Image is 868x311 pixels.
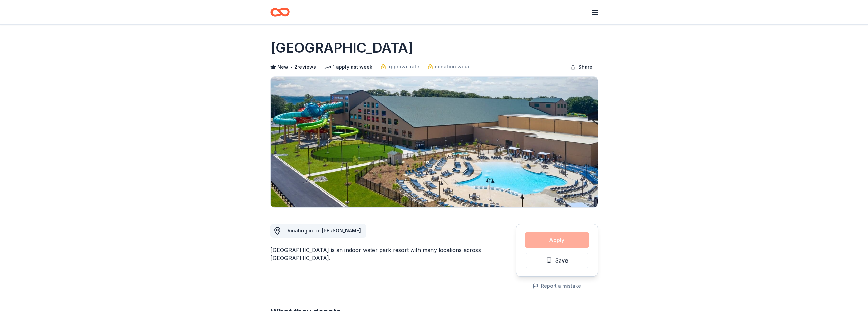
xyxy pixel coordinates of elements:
div: [GEOGRAPHIC_DATA] is an indoor water park resort with many locations across [GEOGRAPHIC_DATA]. [270,246,483,262]
span: Donating in ad [PERSON_NAME] [285,228,361,234]
button: Share [565,60,598,74]
h1: [GEOGRAPHIC_DATA] [270,38,413,57]
button: Report a mistake [533,282,581,290]
span: Save [555,256,568,265]
div: 1 apply last week [324,63,372,71]
button: 2reviews [294,63,316,71]
a: donation value [428,62,471,71]
button: Save [525,253,589,268]
span: New [277,63,288,71]
img: Image for Great Wolf Lodge [271,77,598,207]
a: approval rate [381,62,420,71]
span: approval rate [387,62,420,71]
span: Share [578,63,592,71]
a: Home [270,4,290,20]
span: • [290,64,292,70]
span: donation value [435,62,471,71]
